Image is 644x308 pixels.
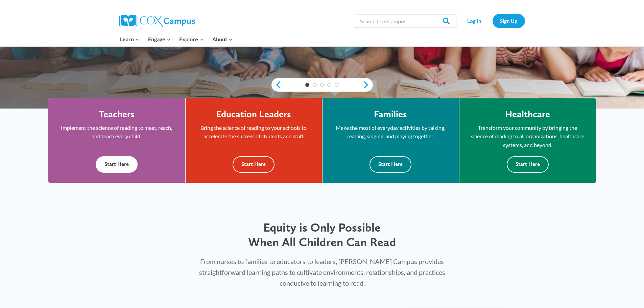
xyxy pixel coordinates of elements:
[186,98,322,183] a: Education Leaders Bring the science of reading to your schools to accelerate the success of stude...
[335,83,339,87] a: 5
[233,156,275,173] button: Start Here
[196,123,312,141] p: Bring the science of reading to your schools to accelerate the success of students and staff.
[507,156,549,173] button: Start Here
[191,256,453,288] p: From nurses to families to educators to leaders, [PERSON_NAME] Campus provides straightforward le...
[313,83,317,87] a: 2
[116,32,144,46] button: Child menu of Learn
[355,14,456,28] input: Search Cox Campus
[271,81,282,89] a: previous
[460,14,489,28] a: Log In
[305,83,309,87] a: 1
[327,83,331,87] a: 4
[460,14,525,28] nav: Secondary Navigation
[216,109,291,120] h4: Education Leaders
[175,32,208,46] button: Child menu of Explore
[459,98,596,183] a: Healthcare Transform your community by bringing the science of reading to all organizations, heal...
[470,123,586,149] p: Transform your community by bringing the science of reading to all organizations, healthcare syst...
[208,32,237,46] button: Child menu of About
[374,109,407,120] h4: Families
[99,109,135,120] h4: Teachers
[119,15,195,27] img: Cox Campus
[116,32,237,46] nav: Primary Navigation
[58,123,175,141] p: Implement the science of reading to meet, reach, and teach every child.
[271,78,373,92] div: content slider buttons
[48,98,185,183] a: Teachers Implement the science of reading to meet, reach, and teach every child. Start Here
[320,83,324,87] a: 3
[333,123,449,141] p: Make the most of everyday activities by talking, reading, singing, and playing together.
[493,14,525,28] a: Sign Up
[144,32,175,46] button: Child menu of Engage
[96,156,138,173] button: Start Here
[323,98,459,183] a: Families Make the most of everyday activities by talking, reading, singing, and playing together....
[363,81,373,89] a: next
[369,156,411,173] button: Start Here
[505,109,550,120] h4: Healthcare
[248,220,396,249] span: Equity is Only Possible When All Children Can Read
